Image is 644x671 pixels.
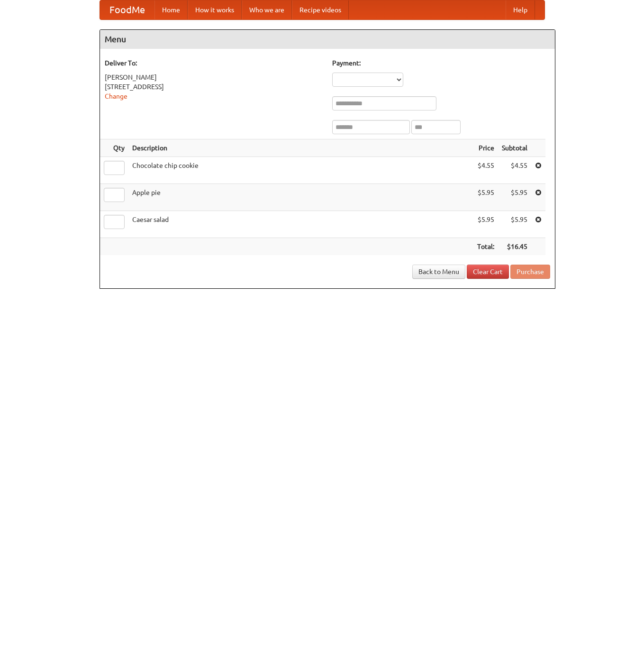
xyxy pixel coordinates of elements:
[128,211,473,238] td: Caesar salad
[506,0,535,19] a: Help
[473,139,498,157] th: Price
[498,211,531,238] td: $5.95
[473,211,498,238] td: $5.95
[473,184,498,211] td: $5.95
[242,0,292,19] a: Who we are
[105,73,323,82] div: [PERSON_NAME]
[128,139,473,157] th: Description
[473,157,498,184] td: $4.55
[473,238,498,256] th: Total:
[292,0,349,19] a: Recipe videos
[105,82,323,92] div: [STREET_ADDRESS]
[154,0,188,19] a: Home
[498,184,531,211] td: $5.95
[128,184,473,211] td: Apple pie
[498,157,531,184] td: $4.55
[510,265,550,279] button: Purchase
[105,58,323,68] h5: Deliver To:
[128,157,473,184] td: Chocolate chip cookie
[498,139,531,157] th: Subtotal
[412,265,465,279] a: Back to Menu
[105,92,127,100] a: Change
[467,265,509,279] a: Clear Cart
[332,58,550,68] h5: Payment:
[100,30,555,49] h4: Menu
[188,0,242,19] a: How it works
[100,0,154,19] a: FoodMe
[498,238,531,256] th: $16.45
[100,139,128,157] th: Qty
